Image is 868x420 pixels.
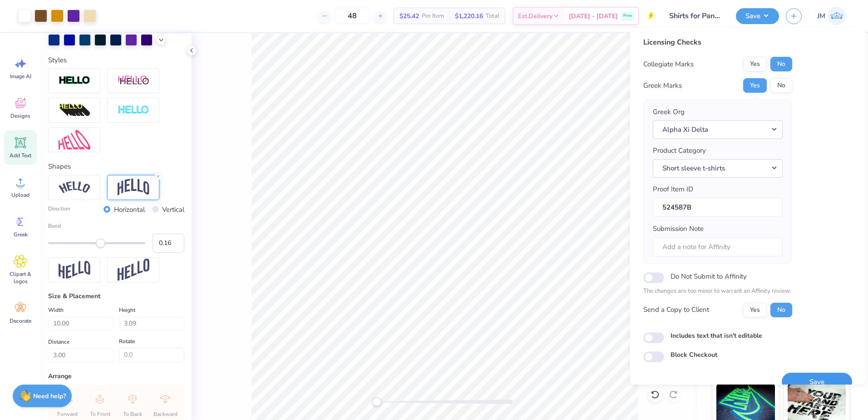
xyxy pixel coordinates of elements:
[59,261,90,279] img: Flag
[118,259,149,281] img: Rise
[48,305,64,315] label: Width
[653,237,783,257] input: Add a note for Affinity
[5,270,35,285] span: Clipart & logos
[643,59,694,70] div: Collegiate Marks
[671,270,747,282] label: Do Not Submit to Affinity
[770,78,792,93] button: No
[118,179,149,196] img: Arch
[671,331,762,340] label: Includes text that isn't editable
[372,397,381,406] div: Accessibility label
[119,336,135,347] label: Rotate
[662,7,729,25] input: Untitled Design
[48,222,184,230] label: Bend
[518,11,552,21] span: Est. Delivery
[10,317,31,325] span: Decorate
[10,152,31,159] span: Add Text
[162,205,184,215] label: Vertical
[96,239,105,248] div: Accessibility label
[455,11,483,21] span: $1,220.16
[119,305,135,315] label: Height
[743,78,767,93] button: Yes
[48,291,184,301] div: Size & Placement
[33,392,66,400] strong: Need help?
[59,130,90,150] img: Free Distort
[422,11,444,21] span: Per Item
[643,80,682,91] div: Greek Marks
[653,145,706,156] label: Product Category
[59,103,90,118] img: 3D Illusion
[643,287,792,296] p: The changes are too minor to warrant an Affinity review.
[59,75,90,86] img: Stroke
[59,181,90,194] img: Arc
[114,205,145,215] label: Horizontal
[828,7,846,25] img: Joshua Malaki
[743,57,767,71] button: Yes
[653,159,783,178] button: Short sleeve t-shirts
[48,336,69,347] label: Distance
[671,350,717,360] label: Block Checkout
[335,8,370,24] input: – –
[736,8,779,24] button: Save
[11,191,30,199] span: Upload
[653,224,704,234] label: Submission Note
[569,11,618,21] span: [DATE] - [DATE]
[48,371,184,381] div: Arrange
[14,231,28,238] span: Greek
[643,305,709,315] div: Send a Copy to Client
[653,184,693,195] label: Proof Item ID
[743,303,767,317] button: Yes
[10,112,30,120] span: Designs
[118,105,149,115] img: Negative Space
[653,107,685,117] label: Greek Org
[817,11,825,21] span: JM
[48,55,67,65] label: Styles
[653,120,783,139] button: Alpha Xi Delta
[10,73,31,80] span: Image AI
[782,373,852,391] button: Save
[118,75,149,86] img: Shadow
[643,37,792,48] div: Licensing Checks
[770,303,792,317] button: No
[813,7,850,25] a: JM
[399,11,419,21] span: $25.42
[48,205,70,215] label: Direction
[770,57,792,71] button: No
[48,161,71,172] label: Shapes
[623,13,632,19] span: Free
[486,11,499,21] span: Total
